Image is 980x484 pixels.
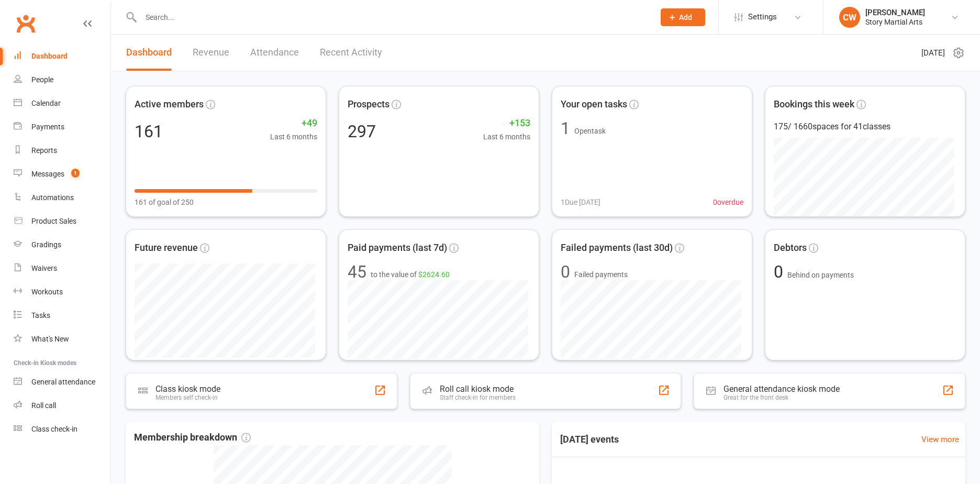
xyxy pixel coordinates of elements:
[561,240,673,256] span: Failed payments (last 30d)
[14,45,110,68] a: Dashboard
[14,68,110,92] a: People
[483,116,530,131] span: +153
[561,196,600,208] span: 1 Due [DATE]
[31,425,77,433] div: Class check-in
[574,127,606,135] span: Open task
[31,311,50,320] div: Tasks
[135,97,204,112] span: Active members
[31,52,68,60] div: Dashboard
[774,120,956,134] div: 175 / 1660 spaces for 41 classes
[787,271,854,279] span: Behind on payments
[135,240,198,256] span: Future revenue
[483,131,530,142] span: Last 6 months
[723,394,840,401] div: Great for the front desk
[348,123,376,140] div: 297
[748,5,777,29] span: Settings
[270,131,317,142] span: Last 6 months
[155,394,220,401] div: Members self check-in
[155,384,220,394] div: Class kiosk mode
[31,335,69,343] div: What's New
[71,169,80,178] span: 1
[865,17,925,27] div: Story Martial Arts
[14,327,110,351] a: What's New
[31,123,64,131] div: Payments
[14,92,110,115] a: Calendar
[14,417,110,441] a: Class kiosk mode
[31,264,57,272] div: Waivers
[348,240,447,256] span: Paid payments (last 7d)
[13,10,39,37] a: Clubworx
[126,35,172,71] a: Dashboard
[561,97,627,112] span: Your open tasks
[865,8,925,17] div: [PERSON_NAME]
[31,378,95,386] div: General attendance
[661,8,705,26] button: Add
[371,269,450,280] span: to the value of
[921,433,959,446] a: View more
[14,210,110,233] a: Product Sales
[138,10,647,25] input: Search...
[440,384,516,394] div: Roll call kiosk mode
[14,280,110,304] a: Workouts
[270,116,317,131] span: +49
[31,193,74,202] div: Automations
[31,240,61,249] div: Gradings
[14,186,110,210] a: Automations
[348,263,366,280] div: 45
[774,240,807,256] span: Debtors
[134,430,251,445] span: Membership breakdown
[31,288,63,296] div: Workouts
[31,99,61,107] div: Calendar
[14,233,110,257] a: Gradings
[31,170,64,178] div: Messages
[561,120,570,137] div: 1
[31,401,56,410] div: Roll call
[679,13,692,21] span: Add
[552,430,627,449] h3: [DATE] events
[320,35,382,71] a: Recent Activity
[14,257,110,280] a: Waivers
[193,35,229,71] a: Revenue
[921,47,945,59] span: [DATE]
[135,196,194,208] span: 161 of goal of 250
[574,269,628,280] span: Failed payments
[774,262,787,282] span: 0
[31,75,53,84] div: People
[774,97,854,112] span: Bookings this week
[14,304,110,327] a: Tasks
[348,97,389,112] span: Prospects
[135,123,163,140] div: 161
[250,35,299,71] a: Attendance
[14,162,110,186] a: Messages 1
[839,7,860,28] div: CW
[440,394,516,401] div: Staff check-in for members
[14,370,110,394] a: General attendance kiosk mode
[14,394,110,417] a: Roll call
[561,263,570,280] div: 0
[713,196,743,208] span: 0 overdue
[14,115,110,139] a: Payments
[31,146,57,155] div: Reports
[418,270,450,279] span: $2624.60
[723,384,840,394] div: General attendance kiosk mode
[31,217,76,225] div: Product Sales
[14,139,110,162] a: Reports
